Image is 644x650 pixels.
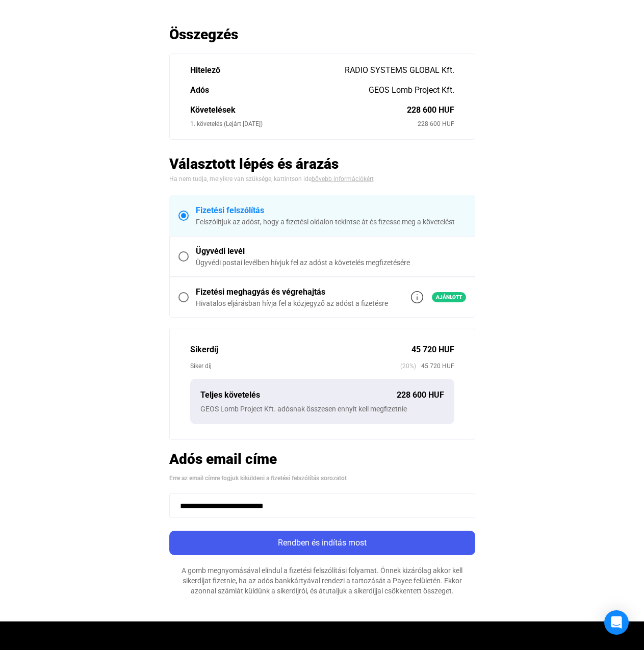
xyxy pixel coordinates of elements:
h2: Összegzés [169,25,475,43]
span: Ha nem tudja, melyikre van szüksége, kattintson ide [169,175,312,183]
div: Sikerdíj [190,344,411,356]
div: A gomb megnyomásával elindul a fizetési felszólítási folyamat. Önnek kizárólag akkor kell sikerdí... [169,565,475,596]
h2: Választott lépés és árazás [169,155,475,173]
div: GEOS Lomb Project Kft. [369,84,454,96]
div: Open Intercom Messenger [604,610,629,635]
div: Hivatalos eljárásban hívja fel a közjegyző az adóst a fizetésre [196,298,388,308]
h2: Adós email címe [169,450,475,468]
div: Ügyvédi levél [196,245,466,257]
div: Fizetési meghagyás és végrehajtás [196,286,388,298]
a: bővebb információkért [312,175,374,183]
div: Adós [190,84,369,96]
div: Követelések [190,104,407,116]
div: GEOS Lomb Project Kft. adósnak összesen ennyit kell megfizetnie [200,404,444,414]
div: Teljes követelés [200,389,397,401]
div: 45 720 HUF [411,344,454,356]
div: Hitelező [190,64,345,76]
div: RADIO SYSTEMS GLOBAL Kft. [345,64,454,76]
div: 228 600 HUF [418,119,454,129]
div: Rendben és indítás most [172,537,472,549]
div: Ügyvédi postai levélben hívjuk fel az adóst a követelés megfizetésére [196,257,466,268]
img: info-grey-outline [411,291,423,303]
span: 45 720 HUF [416,361,454,371]
div: 1. követelés (Lejárt [DATE]) [190,119,418,129]
div: 228 600 HUF [407,104,454,116]
div: Felszólítjuk az adóst, hogy a fizetési oldalon tekintse át és fizesse meg a követelést [196,217,466,227]
span: Ajánlott [432,292,466,302]
a: info-grey-outlineAjánlott [411,291,466,303]
div: Fizetési felszólítás [196,204,466,217]
button: Rendben és indítás most [169,531,475,555]
span: (20%) [400,361,416,371]
div: Erre az email címre fogjuk kiküldeni a fizetési felszólítás sorozatot [169,473,475,483]
div: Siker díj [190,361,400,371]
div: 228 600 HUF [397,389,444,401]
